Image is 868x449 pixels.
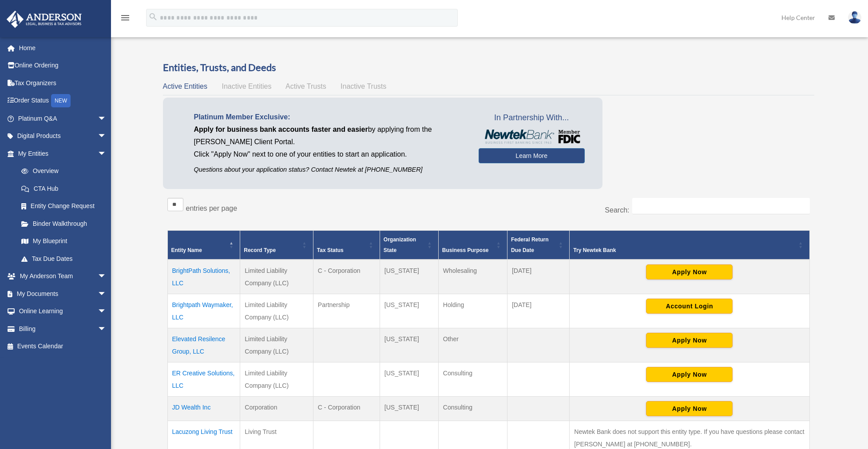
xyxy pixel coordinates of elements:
[12,232,115,250] a: My Blueprint
[646,333,733,348] button: Apply Now
[167,362,240,397] td: ER Creative Solutions, LLC
[6,74,120,92] a: Tax Organizers
[98,110,115,128] span: arrow_drop_down
[605,206,629,214] label: Search:
[6,303,120,320] a: Online Learningarrow_drop_down
[240,362,313,397] td: Limited Liability Company (LLC)
[240,328,313,362] td: Limited Liability Company (LLC)
[380,231,438,260] th: Organization State: Activate to sort
[380,294,438,328] td: [US_STATE]
[380,328,438,362] td: [US_STATE]
[12,180,115,197] a: CTA Hub
[438,260,507,294] td: Wholesaling
[646,264,733,280] button: Apply Now
[98,320,115,338] span: arrow_drop_down
[12,250,115,268] a: Tax Due Dates
[6,127,120,145] a: Digital Productsarrow_drop_down
[285,83,326,90] span: Active Trusts
[438,362,507,397] td: Consulting
[186,205,238,212] label: entries per page
[6,145,115,162] a: My Entitiesarrow_drop_down
[646,302,733,309] a: Account Login
[438,328,507,362] td: Other
[313,397,380,421] td: C - Corporation
[240,231,313,260] th: Record Type: Activate to sort
[12,215,115,232] a: Binder Walkthrough
[317,247,344,253] span: Tax Status
[194,123,465,148] p: by applying from the [PERSON_NAME] Client Portal.
[240,397,313,421] td: Corporation
[646,299,733,314] button: Account Login
[222,83,271,90] span: Inactive Entities
[98,127,115,146] span: arrow_drop_down
[438,397,507,421] td: Consulting
[98,285,115,303] span: arrow_drop_down
[171,247,202,253] span: Entity Name
[148,12,158,22] i: search
[313,260,380,294] td: C - Corporation
[6,268,120,285] a: My Anderson Teamarrow_drop_down
[507,294,569,328] td: [DATE]
[194,148,465,161] p: Click "Apply Now" next to one of your entities to start an application.
[313,231,380,260] th: Tax Status: Activate to sort
[6,39,120,57] a: Home
[167,231,240,260] th: Entity Name: Activate to invert sorting
[167,294,240,328] td: Brightpath Waymaker, LLC
[194,164,465,175] p: Questions about your application status? Contact Newtek at [PHONE_NUMBER]
[167,397,240,421] td: JD Wealth Inc
[438,294,507,328] td: Holding
[573,245,796,256] div: Try Newtek Bank
[646,367,733,382] button: Apply Now
[384,236,416,253] span: Organization State
[507,260,569,294] td: [DATE]
[570,231,809,260] th: Try Newtek Bank : Activate to sort
[341,83,386,90] span: Inactive Trusts
[98,268,115,286] span: arrow_drop_down
[12,197,115,215] a: Entity Change Request
[6,92,120,110] a: Order StatusNEW
[120,12,131,23] i: menu
[163,83,207,90] span: Active Entities
[98,145,115,163] span: arrow_drop_down
[167,328,240,362] td: Elevated Resilence Group, LLC
[194,111,465,123] p: Platinum Member Exclusive:
[438,231,507,260] th: Business Purpose: Activate to sort
[483,130,580,144] img: NewtekBankLogoSM.png
[848,11,861,24] img: User Pic
[313,294,380,328] td: Partnership
[98,303,115,321] span: arrow_drop_down
[479,111,585,125] span: In Partnership With...
[4,11,84,28] img: Anderson Advisors Platinum Portal
[380,362,438,397] td: [US_STATE]
[194,126,368,133] span: Apply for business bank accounts faster and easier
[12,162,111,180] a: Overview
[442,247,489,253] span: Business Purpose
[646,401,733,416] button: Apply Now
[507,231,569,260] th: Federal Return Due Date: Activate to sort
[244,247,276,253] span: Record Type
[167,260,240,294] td: BrightPath Solutions, LLC
[6,285,120,303] a: My Documentsarrow_drop_down
[120,16,131,23] a: menu
[479,148,585,163] a: Learn More
[240,294,313,328] td: Limited Liability Company (LLC)
[380,260,438,294] td: [US_STATE]
[511,236,549,253] span: Federal Return Due Date
[6,338,120,355] a: Events Calendar
[380,397,438,421] td: [US_STATE]
[51,94,71,107] div: NEW
[6,110,120,127] a: Platinum Q&Aarrow_drop_down
[6,320,120,338] a: Billingarrow_drop_down
[163,61,814,75] h3: Entities, Trusts, and Deeds
[240,260,313,294] td: Limited Liability Company (LLC)
[6,57,120,75] a: Online Ordering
